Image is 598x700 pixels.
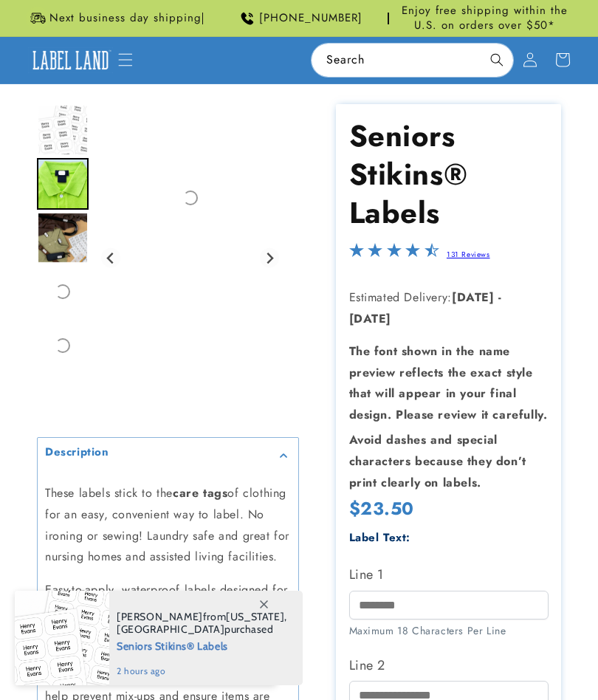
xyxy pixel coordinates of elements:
[395,4,574,32] span: Enjoy free shipping within the U.S. on orders over $50*
[349,497,415,520] span: $23.50
[349,343,548,423] strong: The font shown in the name preview reflects the exact style that will appear in your final design...
[37,320,89,371] div: Go to slide 5
[349,117,549,232] h1: Seniors Stikins® Labels
[38,438,298,471] summary: Description
[37,212,89,264] div: Go to slide 3
[37,158,89,210] img: Nursing Home Stick On Labels - Label Land
[349,563,549,586] label: Line 1
[117,610,203,623] span: [PERSON_NAME]
[37,104,89,156] img: null
[37,158,89,210] div: Go to slide 2
[117,622,224,636] span: [GEOGRAPHIC_DATA]
[447,249,490,260] a: 131 Reviews
[117,611,287,636] span: from , purchased
[260,248,280,268] button: Next slide
[259,11,362,26] span: [PHONE_NUMBER]
[452,289,495,306] strong: [DATE]
[28,47,113,74] img: Label Land
[481,44,513,76] button: Search
[349,431,526,491] strong: Avoid dashes and special characters because they don’t print clearly on labels.
[109,44,142,76] summary: Menu
[349,529,411,546] label: Label Text:
[349,653,549,677] label: Line 2
[498,289,502,306] strong: -
[37,266,89,318] div: Go to slide 4
[101,248,121,268] button: Previous slide
[349,287,549,330] p: Estimated Delivery:
[349,623,549,639] div: Maximum 18 Characters Per Line
[37,104,89,156] div: Go to slide 1
[349,247,439,264] span: 4.3-star overall rating
[49,11,202,26] span: Next business day shipping
[45,483,291,568] p: These labels stick to the of clothing for an easy, convenient way to label. No ironing or sewing!...
[22,41,118,79] a: Label Land
[37,212,89,264] img: Nursing home multi-purpose stick on labels applied to clothing , glasses case and walking cane fo...
[226,610,284,623] span: [US_STATE]
[45,445,109,460] h2: Description
[173,484,227,501] strong: care tags
[349,310,392,327] strong: [DATE]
